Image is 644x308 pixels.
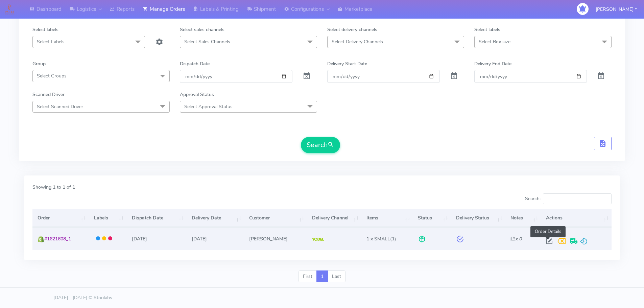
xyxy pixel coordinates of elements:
label: Scanned Driver [32,91,65,98]
span: Select Scanned Driver [37,103,83,110]
label: Delivery Start Date [327,60,367,67]
button: Search [301,137,340,153]
label: Dispatch Date [180,60,210,67]
label: Select labels [474,26,500,33]
label: Select sales channels [180,26,224,33]
span: Select Sales Channels [184,39,230,45]
span: Select Approval Status [184,103,233,110]
th: Items: activate to sort column ascending [361,209,413,227]
label: Delivery End Date [474,60,511,67]
label: Search: [525,193,612,204]
span: (1) [366,236,396,242]
th: Delivery Status: activate to sort column ascending [451,209,505,227]
th: Delivery Date: activate to sort column ascending [187,209,244,227]
th: Customer: activate to sort column ascending [244,209,307,227]
img: shopify.png [38,236,44,242]
td: [PERSON_NAME] [244,227,307,250]
span: Select Box size [479,39,510,45]
label: Approval Status [180,91,214,98]
th: Actions: activate to sort column ascending [541,209,612,227]
span: Select Labels [37,39,65,45]
th: Order: activate to sort column ascending [32,209,89,227]
label: Showing 1 to 1 of 1 [32,184,75,191]
th: Labels: activate to sort column ascending [89,209,126,227]
span: Select Delivery Channels [332,39,383,45]
th: Dispatch Date: activate to sort column ascending [127,209,187,227]
label: Select labels [32,26,58,33]
span: 1 x SMALL [366,236,390,242]
label: Select delivery channels [327,26,377,33]
th: Notes: activate to sort column ascending [505,209,541,227]
td: [DATE] [187,227,244,250]
th: Status: activate to sort column ascending [413,209,451,227]
span: Select Groups [37,73,67,79]
td: [DATE] [127,227,187,250]
span: #1621608_1 [44,236,71,242]
img: Yodel [312,238,324,241]
label: Group [32,60,46,67]
th: Delivery Channel: activate to sort column ascending [307,209,361,227]
a: 1 [316,270,328,283]
input: Search: [543,193,612,204]
button: [PERSON_NAME] [591,2,642,16]
i: x 0 [510,236,522,242]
